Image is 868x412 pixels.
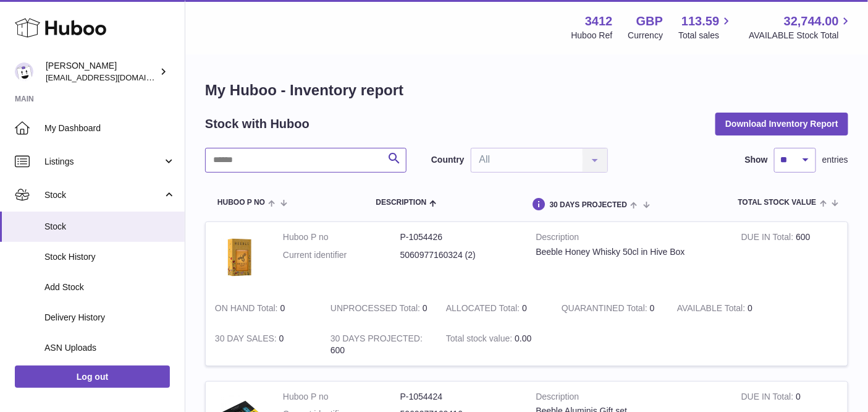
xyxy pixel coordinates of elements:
dd: P-1054426 [400,231,518,243]
h2: Stock with Huboo [205,116,310,132]
div: [PERSON_NAME] [46,60,157,84]
a: 32,744.00 AVAILABLE Stock Total [749,13,853,41]
td: 0 [321,293,437,324]
button: Download Inventory Report [715,113,848,135]
a: Log out [15,366,170,388]
td: 0 [206,324,321,366]
strong: 30 DAYS PROJECTED [331,333,423,346]
td: 0 [668,293,783,324]
strong: GBP [636,13,663,30]
strong: 30 DAY SALES [215,333,279,346]
dd: P-1054424 [400,391,518,403]
strong: DUE IN Total [741,232,796,245]
td: 600 [732,222,848,293]
span: 113.59 [681,13,719,30]
div: Beeble Honey Whisky 50cl in Hive Box [536,246,723,258]
strong: QUARANTINED Total [562,303,650,316]
strong: Total stock value [446,333,515,346]
span: Add Stock [44,281,175,293]
span: 0 [650,303,655,313]
label: Show [745,154,768,166]
span: [EMAIL_ADDRESS][DOMAIN_NAME] [46,72,182,82]
span: 32,744.00 [784,13,839,30]
span: Total stock value [738,199,817,207]
span: Total sales [678,30,733,41]
span: 0.00 [515,333,531,343]
td: 600 [321,324,437,366]
img: info@beeble.buzz [15,62,33,81]
span: Description [376,199,426,207]
span: 30 DAYS PROJECTED [550,201,628,209]
strong: UNPROCESSED Total [331,303,423,316]
dt: Huboo P no [283,391,400,403]
td: 0 [437,293,552,324]
h1: My Huboo - Inventory report [205,80,848,100]
a: 113.59 Total sales [678,13,733,41]
span: My Dashboard [44,122,175,134]
div: Currency [628,30,664,41]
img: product image [215,231,264,281]
span: entries [822,154,848,166]
dd: 5060977160324 (2) [400,249,518,261]
dt: Current identifier [283,249,400,261]
span: Listings [44,156,162,168]
span: Stock [44,189,162,201]
strong: ON HAND Total [215,303,280,316]
div: Huboo Ref [571,30,613,41]
strong: AVAILABLE Total [677,303,748,316]
strong: Description [536,391,723,406]
strong: DUE IN Total [741,392,796,405]
span: AVAILABLE Stock Total [749,30,853,41]
span: ASN Uploads [44,342,175,354]
span: Stock [44,221,175,233]
span: Stock History [44,251,175,263]
strong: 3412 [585,13,613,30]
label: Country [431,154,465,166]
td: 0 [206,293,321,324]
strong: ALLOCATED Total [446,303,522,316]
span: Delivery History [44,312,175,324]
span: Huboo P no [217,199,265,207]
strong: Description [536,231,723,246]
dt: Huboo P no [283,231,400,243]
